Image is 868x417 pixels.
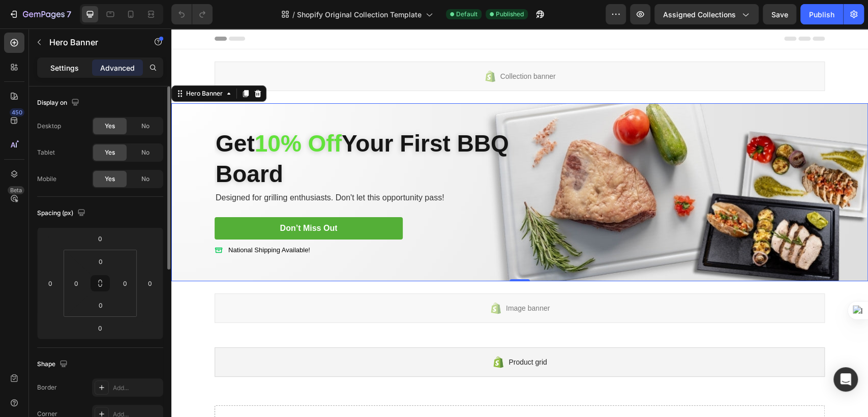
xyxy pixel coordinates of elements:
div: Add... [113,383,161,393]
div: Shape [37,358,70,371]
input: 0px [91,254,111,269]
span: Shopify Original Collection Template [297,9,422,20]
div: Spacing (px) [37,206,87,220]
span: Default [456,10,477,19]
span: / [292,9,295,20]
p: Hero Banner [49,36,136,48]
div: 450 [10,108,24,116]
span: Image banner [335,274,378,286]
div: Mobile [37,174,56,184]
input: 0px [117,276,133,291]
h2: Get Your First BBQ Board [43,99,348,162]
div: Open Intercom Messenger [833,367,858,392]
p: Advanced [100,63,135,73]
p: Designed for grilling enthusiasts. Don't let this opportunity pass! [44,163,652,175]
button: Save [763,4,796,24]
input: 0 [90,320,110,336]
p: Settings [50,63,79,73]
p: 7 [67,8,71,20]
iframe: Design area [171,28,868,417]
span: Yes [105,174,115,184]
input: 0 [142,276,158,291]
div: Publish [809,9,834,20]
input: 0px [69,276,84,291]
span: 10% Off [83,102,170,128]
input: 0 [43,276,58,291]
div: Desktop [37,122,61,131]
input: 0 [90,231,110,246]
input: 0px [91,297,111,313]
span: No [141,148,149,157]
div: Tablet [37,148,55,157]
span: Yes [105,122,115,131]
div: Display on [37,96,81,110]
div: Undo/Redo [171,4,213,24]
span: National Shipping Available! [57,218,139,225]
div: Border [37,383,57,392]
button: Publish [800,4,843,24]
span: Assigned Collections [663,9,736,20]
a: Don’t Miss Out [43,189,231,212]
span: Product grid [337,327,375,340]
span: Collection banner [329,42,384,54]
div: Hero Banner [13,61,53,70]
button: Assigned Collections [654,4,759,24]
span: Yes [105,148,115,157]
button: 7 [4,4,76,24]
div: Drop element here [327,388,381,396]
div: Beta [8,186,24,194]
span: Save [771,10,788,19]
div: Don’t Miss Out [109,195,166,205]
span: No [141,122,149,131]
span: Published [496,10,524,19]
span: No [141,174,149,184]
